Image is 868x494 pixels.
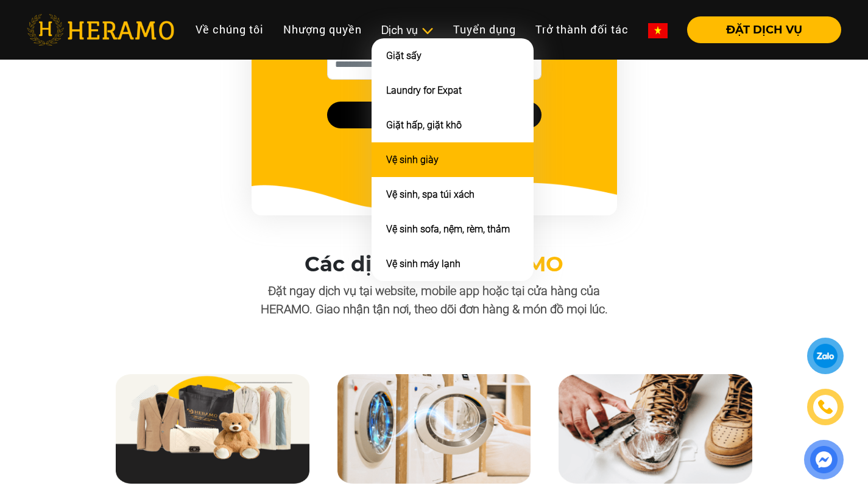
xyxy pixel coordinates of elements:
[648,23,668,38] img: vn-flag.png
[559,374,752,484] img: Vệ sinh giày
[337,374,531,484] img: Giặt sấy
[186,16,273,43] a: Về chúng tôi
[386,50,422,61] a: Giặt sấy
[526,16,638,43] a: Trở thành đối tác
[327,102,542,128] button: NHẬN MÃ NGAY
[386,154,439,165] a: Vệ sinh giày
[687,16,841,43] button: ĐẶT DỊCH VỤ
[443,16,526,43] a: Tuyển dụng
[251,282,617,318] p: Đặt ngay dịch vụ tại website, mobile app hoặc tại cửa hàng của HERAMO. Giao nhận tận nơi, theo dõ...
[421,25,434,37] img: subToggleIcon
[808,389,844,425] a: phone-icon
[386,258,460,270] a: Vệ sinh máy lạnh
[381,22,434,38] div: Dịch vụ
[27,14,174,46] img: heramo-logo.png
[386,85,462,96] a: Laundry for Expat
[677,24,841,35] a: ĐẶT DỊCH VỤ
[251,252,617,277] h3: Các dịch vụ tại
[816,398,834,417] img: phone-icon
[116,374,309,484] img: Giặt hấp, giặt khô
[273,16,372,43] a: Nhượng quyền
[386,119,462,131] a: Giặt hấp, giặt khô
[386,189,475,200] a: Vệ sinh, spa túi xách
[386,223,510,235] a: Vệ sinh sofa, nệm, rèm, thảm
